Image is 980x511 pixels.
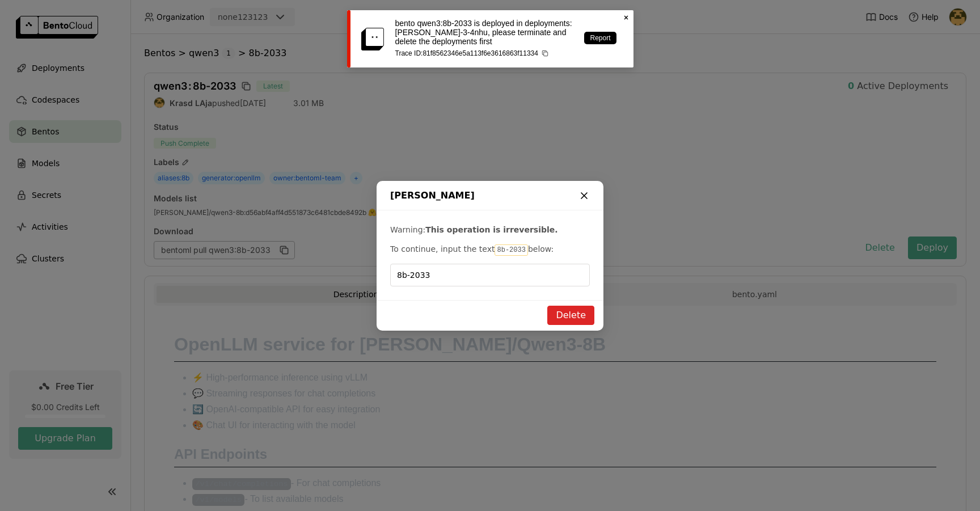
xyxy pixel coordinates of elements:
p: bento qwen3:8b-2033 is deployed in deployments: [PERSON_NAME]-3-4nhu, please terminate and delete... [395,19,573,46]
svg: Close [622,13,631,22]
span: Warning: [390,225,425,234]
div: [PERSON_NAME] [377,181,603,210]
code: 8b-2033 [495,244,527,256]
a: Report [584,32,616,44]
div: dialog [377,181,603,331]
b: This operation is irreversible. [425,225,557,234]
span: To continue, input the text [390,244,495,254]
p: Trace ID: 81f8562346e5a113f6e3616863f11334 [395,49,573,57]
button: Delete [547,306,594,325]
span: below: [528,244,554,254]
